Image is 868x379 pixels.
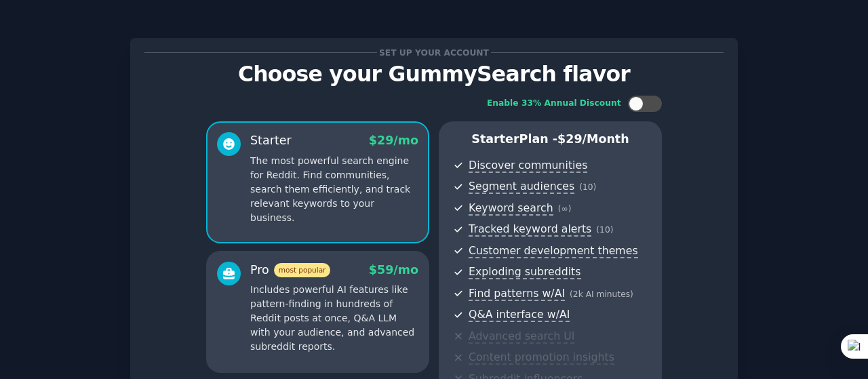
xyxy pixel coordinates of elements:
[369,263,418,277] span: $ 59 /mo
[558,204,572,214] span: ( ∞ )
[144,62,724,86] p: Choose your GummySearch flavor
[469,351,614,365] span: Content promotion insights
[579,182,596,192] span: ( 10 )
[469,287,565,301] span: Find patterns w/AI
[570,290,633,299] span: ( 2k AI minutes )
[596,225,613,235] span: ( 10 )
[453,131,648,148] p: Starter Plan -
[469,180,574,194] span: Segment audiences
[274,263,331,277] span: most popular
[250,262,330,279] div: Pro
[487,98,621,110] div: Enable 33% Annual Discount
[469,265,580,279] span: Exploding subreddits
[469,244,638,258] span: Customer development themes
[250,132,292,149] div: Starter
[469,201,553,216] span: Keyword search
[469,222,591,237] span: Tracked keyword alerts
[250,154,418,225] p: The most powerful search engine for Reddit. Find communities, search them efficiently, and track ...
[469,308,570,322] span: Q&A interface w/AI
[557,132,629,146] span: $ 29 /month
[250,283,418,354] p: Includes powerful AI features like pattern-finding in hundreds of Reddit posts at once, Q&A LLM w...
[369,134,418,147] span: $ 29 /mo
[469,330,574,344] span: Advanced search UI
[377,45,492,60] span: Set up your account
[469,159,587,173] span: Discover communities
